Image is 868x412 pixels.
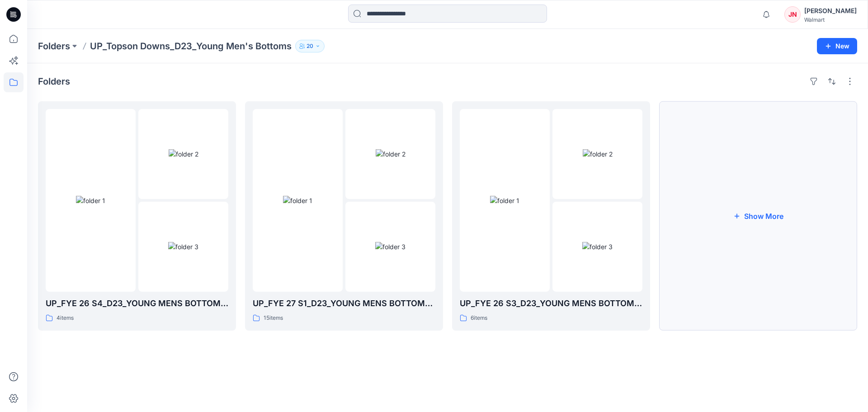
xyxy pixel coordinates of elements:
[804,16,857,23] div: Walmart
[90,40,292,52] p: UP_Topson Downs_D23_Young Men's Bottoms
[817,38,857,54] button: New
[460,297,642,310] p: UP_FYE 26 S3_D23_YOUNG MENS BOTTOMS TOPSON DOWNS
[253,297,435,310] p: UP_FYE 27 S1_D23_YOUNG MENS BOTTOMS TOPSON DOWNS
[659,101,857,331] button: Show More
[168,242,198,251] img: folder 3
[471,313,487,323] p: 6 items
[283,196,312,205] img: folder 1
[582,242,613,251] img: folder 3
[375,242,406,251] img: folder 3
[784,6,801,23] div: JN
[490,196,519,205] img: folder 1
[38,40,70,52] a: Folders
[245,101,443,331] a: folder 1folder 2folder 3UP_FYE 27 S1_D23_YOUNG MENS BOTTOMS TOPSON DOWNS15items
[46,297,228,310] p: UP_FYE 26 S4_D23_YOUNG MENS BOTTOMS TOPSON DOWNS
[57,313,74,323] p: 4 items
[76,196,105,205] img: folder 1
[38,101,236,331] a: folder 1folder 2folder 3UP_FYE 26 S4_D23_YOUNG MENS BOTTOMS TOPSON DOWNS4items
[376,149,406,159] img: folder 2
[452,101,650,331] a: folder 1folder 2folder 3UP_FYE 26 S3_D23_YOUNG MENS BOTTOMS TOPSON DOWNS6items
[264,313,283,323] p: 15 items
[38,76,70,87] h4: Folders
[169,149,198,159] img: folder 2
[307,41,313,51] p: 20
[804,5,857,16] div: [PERSON_NAME]
[583,149,613,159] img: folder 2
[295,40,325,52] button: 20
